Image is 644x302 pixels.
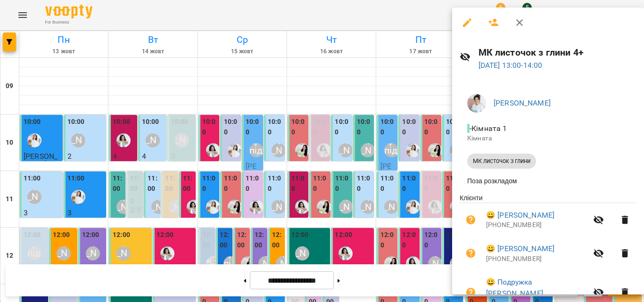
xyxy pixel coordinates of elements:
[486,254,587,264] p: [PHONE_NUMBER]
[467,134,629,143] p: Кімната
[486,243,554,254] a: 😀 [PERSON_NAME]
[486,277,587,299] a: 😀 Подружка [PERSON_NAME]
[494,98,551,107] a: [PERSON_NAME]
[460,172,636,189] li: Поза розкладом
[467,94,486,113] img: f8184edf6ee92b4de50ebc37aedefeff.jpg
[460,209,482,231] button: Візит ще не сплачено. Додати оплату?
[467,157,536,165] span: МК листочок з глини
[479,45,636,60] h6: МК листочок з глини 4+
[467,124,509,133] span: - Кімната 1
[460,242,482,265] button: Візит ще не сплачено. Додати оплату?
[479,61,543,70] a: [DATE] 13:00-14:00
[486,220,587,230] p: [PHONE_NUMBER]
[486,210,554,221] a: 😀 [PERSON_NAME]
